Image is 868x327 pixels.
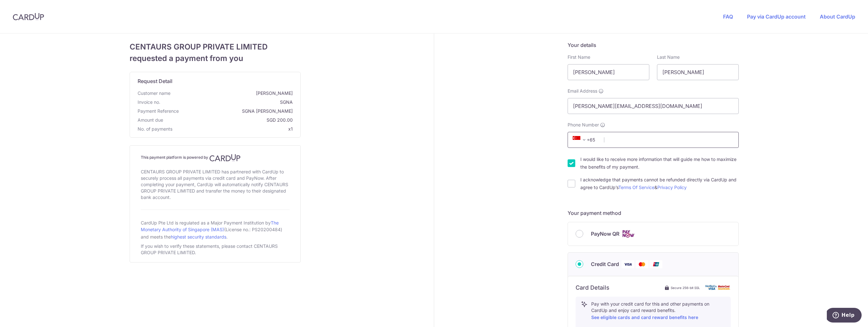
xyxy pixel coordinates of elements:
div: PayNow QR Cards logo [576,230,731,238]
span: x1 [288,126,293,132]
span: Phone Number [568,122,599,128]
p: Pay with your credit card for this and other payments on CardUp and enjoy card reward benefits. [591,301,725,321]
div: CENTAURS GROUP PRIVATE LIMITED has partnered with CardUp to securely process all payments via cre... [141,167,290,202]
a: See eligible cards and card reward benefits here [591,315,698,320]
label: I would like to receive more information that will guide me how to maximize the benefits of my pa... [580,156,739,171]
img: Cards logo [622,230,635,238]
span: CENTAURS GROUP PRIVATE LIMITED [130,41,301,53]
span: No. of payments [138,126,172,132]
span: +65 [571,136,600,144]
img: Union Pay [650,260,662,268]
span: SGNA [163,99,293,105]
a: Privacy Policy [657,185,687,190]
a: highest security standards [171,234,226,240]
a: FAQ [723,13,733,20]
h6: Card Details [576,284,609,292]
span: Invoice no. [138,99,160,105]
img: CardUp [13,13,44,20]
label: Last Name [657,54,680,60]
span: Amount due [138,117,163,123]
span: translation missing: en.payment_reference [138,108,179,114]
span: Email Address [568,88,597,94]
iframe: Opens a widget where you can find more information [827,308,862,324]
span: [PERSON_NAME] [173,90,293,96]
span: SGD 200.00 [166,117,293,123]
span: SGNA [PERSON_NAME] [181,108,293,114]
div: CardUp Pte Ltd is regulated as a Major Payment Institution by (License no.: PS20200484) and meets... [141,217,290,242]
a: Terms Of Service [618,185,654,190]
input: First name [568,64,649,80]
h4: This payment platform is powered by [141,154,290,162]
h5: Your payment method [568,209,739,217]
span: +65 [573,136,588,144]
input: Email address [568,98,739,114]
img: Mastercard [636,260,648,268]
div: Credit Card Visa Mastercard Union Pay [576,260,731,268]
span: PayNow QR [591,230,619,238]
span: Credit Card [591,260,619,268]
a: About CardUp [820,13,855,20]
div: If you wish to verify these statements, please contact CENTAURS GROUP PRIVATE LIMITED. [141,242,290,257]
input: Last name [657,64,739,80]
span: requested a payment from you [130,53,301,64]
img: CardUp [209,154,241,162]
h5: Your details [568,41,739,49]
span: Secure 256-bit SSL [671,285,700,290]
img: card secure [705,285,731,290]
label: First Name [568,54,590,60]
span: Customer name [138,90,170,96]
label: I acknowledge that payments cannot be refunded directly via CardUp and agree to CardUp’s & [580,176,739,191]
span: translation missing: en.request_detail [138,78,172,84]
a: Pay via CardUp account [747,13,806,20]
img: Visa [622,260,634,268]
